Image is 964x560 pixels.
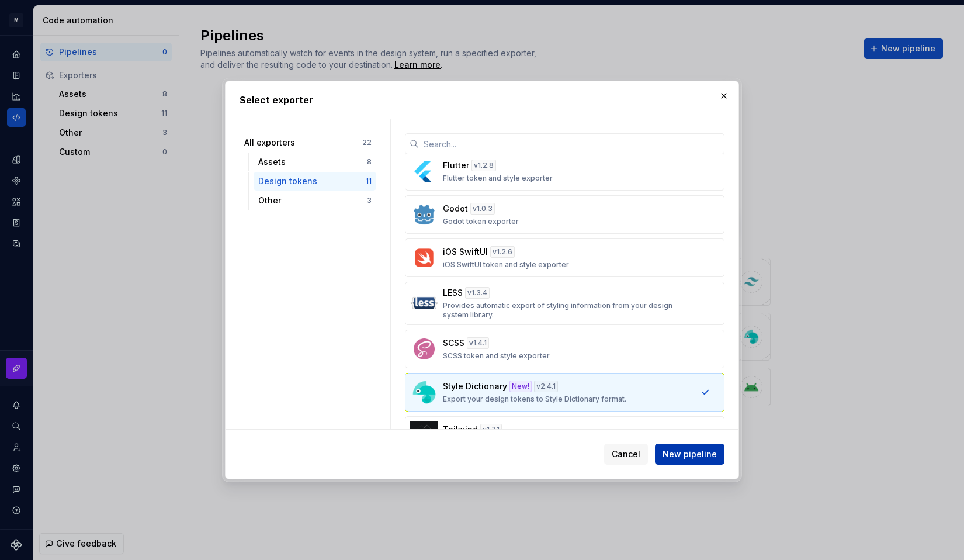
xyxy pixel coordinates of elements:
p: Godot token exporter [443,217,519,226]
span: New pipeline [663,448,717,460]
button: SCSSv1.4.1SCSS token and style exporter [405,330,724,368]
button: Godotv1.0.3Godot token exporter [405,195,724,234]
button: iOS SwiftUIv1.2.6iOS SwiftUI token and style exporter [405,238,724,277]
p: Godot [443,203,468,215]
div: v 1.0.3 [470,203,495,215]
button: Cancel [604,444,648,465]
div: v 1.3.4 [465,287,490,299]
p: SCSS [443,337,464,349]
div: New! [509,381,532,392]
div: v 1.4.1 [467,337,489,349]
p: Tailwind [443,424,478,435]
p: Flutter token and style exporter [443,174,553,183]
h2: Select exporter [240,93,724,107]
p: Style Dictionary [443,381,507,392]
span: Cancel [612,448,640,460]
button: All exporters22 [240,133,376,152]
p: iOS SwiftUI token and style exporter [443,260,569,269]
p: LESS [443,287,463,299]
button: Other3 [254,191,376,210]
button: Style DictionaryNew!v2.4.1Export your design tokens to Style Dictionary format. [405,373,724,412]
button: Tailwindv1.7.1Tailwind CSS exporter [405,416,724,455]
p: Flutter [443,160,469,171]
div: 8 [367,157,372,167]
div: v 2.4.1 [534,381,558,392]
div: Other [258,195,367,206]
div: Assets [258,156,367,168]
button: LESSv1.3.4Provides automatic export of styling information from your design system library. [405,282,724,325]
button: New pipeline [655,444,724,465]
div: 11 [366,177,372,186]
div: v 1.2.6 [490,246,515,258]
button: Assets8 [254,153,376,171]
p: Provides automatic export of styling information from your design system library. [443,301,679,320]
div: 3 [367,196,372,205]
p: iOS SwiftUI [443,246,488,258]
div: v 1.7.1 [480,424,502,435]
div: v 1.2.8 [471,160,496,171]
input: Search... [419,133,724,154]
button: Design tokens11 [254,172,376,191]
div: All exporters [244,137,362,148]
p: SCSS token and style exporter [443,351,550,361]
div: 22 [362,138,372,147]
p: Export your design tokens to Style Dictionary format. [443,395,626,404]
div: Design tokens [258,175,366,187]
button: Flutterv1.2.8Flutter token and style exporter [405,152,724,191]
